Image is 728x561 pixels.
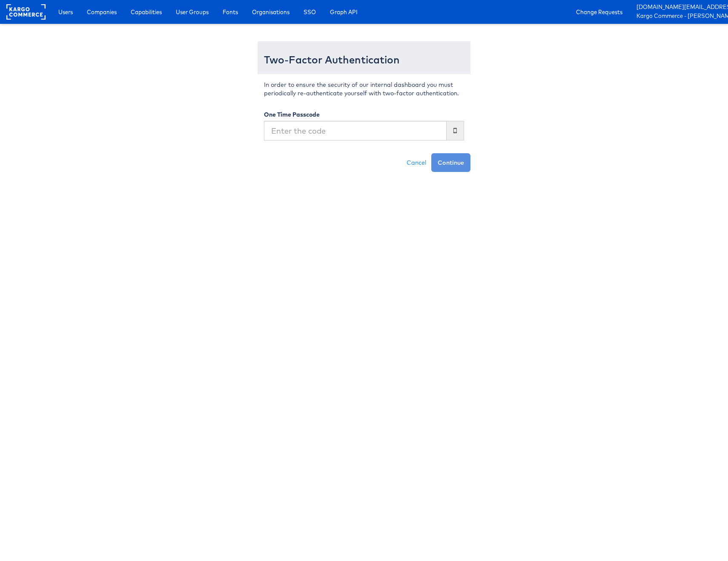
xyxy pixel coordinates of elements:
[297,4,322,20] a: SSO
[246,4,296,20] a: Organisations
[176,8,209,16] span: User Groups
[169,4,215,20] a: User Groups
[216,4,244,20] a: Fonts
[52,4,79,20] a: Users
[264,110,320,119] label: One Time Passcode
[264,121,447,140] input: Enter the code
[636,12,722,21] a: Kargo Commerce - [PERSON_NAME]
[636,3,722,12] a: [DOMAIN_NAME][EMAIL_ADDRESS][DOMAIN_NAME]
[570,4,629,20] a: Change Requests
[304,8,316,16] span: SSO
[252,8,289,16] span: Organisations
[58,8,73,16] span: Users
[330,8,358,16] span: Graph API
[264,54,464,65] h3: Two-Factor Authentication
[264,80,464,97] p: In order to ensure the security of our internal dashboard you must periodically re-authenticate y...
[401,153,431,172] a: Cancel
[324,4,364,20] a: Graph API
[223,8,238,16] span: Fonts
[80,4,123,20] a: Companies
[87,8,117,16] span: Companies
[124,4,168,20] a: Capabilities
[131,8,162,16] span: Capabilities
[431,153,470,172] button: Continue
